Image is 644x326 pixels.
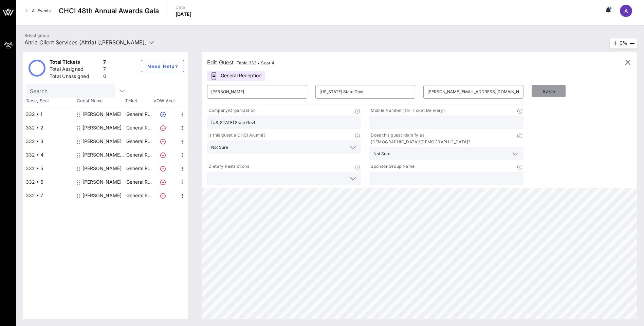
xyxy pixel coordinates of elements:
[176,11,192,18] p: [DATE]
[125,135,152,148] p: General R…
[22,5,55,16] a: All Events
[50,73,100,81] div: Total Unassigned
[369,163,415,170] p: Sponsor Group Name
[23,107,74,121] div: 332 • 1
[237,60,275,65] span: Table 332 • Seat 4
[82,162,122,175] div: Andie Zuniga
[59,6,159,16] span: CHCI 48th Annual Awards Gala
[103,73,106,81] div: 0
[125,148,152,162] p: General R…
[125,162,152,175] p: General R…
[207,140,361,154] div: Not Sure
[82,107,122,121] div: Angela Arboleda
[24,33,49,38] label: Select group
[537,88,560,94] span: Save
[32,8,51,13] span: All Events
[23,98,74,104] span: Table, Seat
[82,135,122,148] div: Santiago Lucero
[319,86,411,97] input: Last Name*
[23,162,74,175] div: 332 • 5
[207,58,275,67] div: Edit Guest
[74,98,125,104] span: Guest Name
[373,151,390,156] div: Not Sure
[152,98,176,104] span: VOW Acct
[532,85,566,97] button: Save
[82,148,125,162] div: Jose Parra FGS Global
[82,175,122,189] div: Karla Pineda
[23,189,74,202] div: 332 • 7
[125,98,152,104] span: Ticket
[82,121,122,135] div: Pedro Cavallero
[207,163,249,170] p: Dietary Restrictions
[23,148,74,162] div: 332 • 4
[125,175,152,189] p: General R…
[125,121,152,135] p: General R…
[23,175,74,189] div: 332 • 6
[369,132,517,145] p: Does this guest identify as [DEMOGRAPHIC_DATA]/[DEMOGRAPHIC_DATA]?
[141,60,184,72] button: Need Help?
[369,147,523,160] div: Not Sure
[103,66,106,74] div: 7
[125,189,152,202] p: General R…
[620,5,632,17] div: A
[211,145,228,150] div: Not Sure
[207,132,265,139] p: Is this guest a CHCI Alumni?
[207,107,256,114] p: Company/Organization
[23,121,74,135] div: 332 • 2
[50,59,100,67] div: Total Tickets
[82,189,122,202] div: Lisa Bombin
[610,38,637,48] div: 0%
[207,71,265,81] div: General Reception
[147,63,178,69] span: Need Help?
[176,4,192,11] p: Date
[624,7,628,14] span: A
[211,86,303,97] input: First Name*
[125,107,152,121] p: General R…
[23,135,74,148] div: 332 • 3
[103,59,106,67] div: 7
[369,107,445,114] p: Mobile Number (for Ticket Delivery)
[50,66,100,74] div: Total Assigned
[427,86,519,97] input: Email*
